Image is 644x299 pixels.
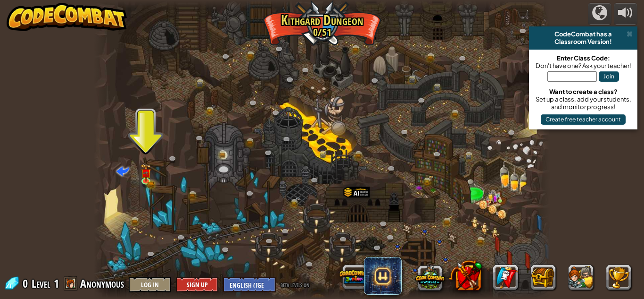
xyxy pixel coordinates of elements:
div: Set up a class, add your students, and monitor progress! [534,95,633,111]
span: Anonymous [80,276,124,291]
button: Log In [129,277,171,292]
span: Level [32,276,50,291]
div: Don't have one? Ask your teacher! [534,62,633,69]
img: portrait.png [143,171,149,176]
button: Adjust volume [614,3,637,25]
span: beta levels on [281,280,309,289]
span: 1 [54,276,59,291]
button: Campaigns [588,3,611,25]
button: Sign Up [176,277,218,292]
button: Create free teacher account [541,114,626,125]
div: Enter Class Code: [534,54,633,62]
img: portrait.png [429,175,434,179]
span: 0 [23,276,31,291]
div: CodeCombat has a [533,30,634,38]
img: portrait.png [296,197,301,201]
img: level-banner-unlock.png [140,164,151,182]
img: CodeCombat - Learn how to code by playing a game [7,3,127,31]
img: portrait.png [211,104,216,108]
div: Want to create a class? [534,88,633,95]
div: Classroom Version! [533,38,634,45]
button: Join [599,71,619,82]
